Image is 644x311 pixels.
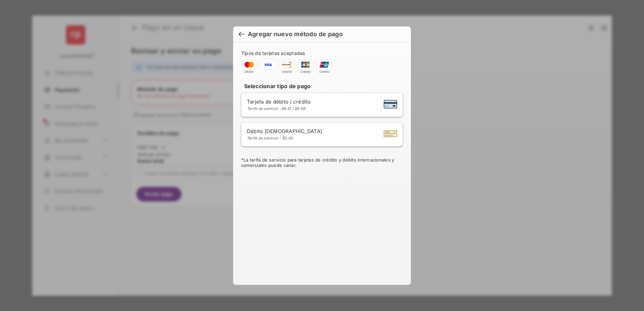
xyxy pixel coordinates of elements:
span: Crédito [279,70,295,73]
div: Agregar nuevo método de pago [248,30,343,38]
div: Tarifa de servicio - $0.00 [247,136,322,140]
div: Tarifa de servicio : $9.13 / $8.66 [247,106,311,111]
span: Débito [241,70,257,73]
span: Tarjeta de débito / crédito [247,99,311,105]
span: Tipos de tarjetas aceptadas [241,50,308,56]
div: * La tarifa de servicio para tarjetas de crédito y débito internacionales y comerciales puede var... [241,157,403,169]
h4: Seleccionar tipo de pago [241,83,403,89]
span: Débito [DEMOGRAPHIC_DATA] [247,128,322,134]
span: Crédito [298,70,314,73]
span: Crédito [316,70,332,73]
